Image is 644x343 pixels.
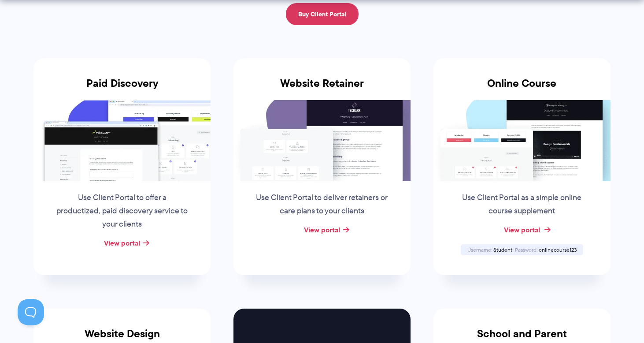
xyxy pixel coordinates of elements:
[55,191,189,231] p: Use Client Portal to offer a productized, paid discovery service to your clients
[104,238,140,248] a: View portal
[286,3,359,25] a: Buy Client Portal
[18,299,44,325] iframe: Toggle Customer Support
[493,246,512,254] span: Student
[255,191,389,218] p: Use Client Portal to deliver retainers or care plans to your clients
[233,77,411,100] h3: Website Retainer
[467,246,492,254] span: Username
[304,224,340,235] a: View portal
[539,246,577,254] span: onlinecourse123
[433,77,611,100] h3: Online Course
[515,246,537,254] span: Password
[33,77,211,100] h3: Paid Discovery
[504,224,540,235] a: View portal
[455,191,589,218] p: Use Client Portal as a simple online course supplement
